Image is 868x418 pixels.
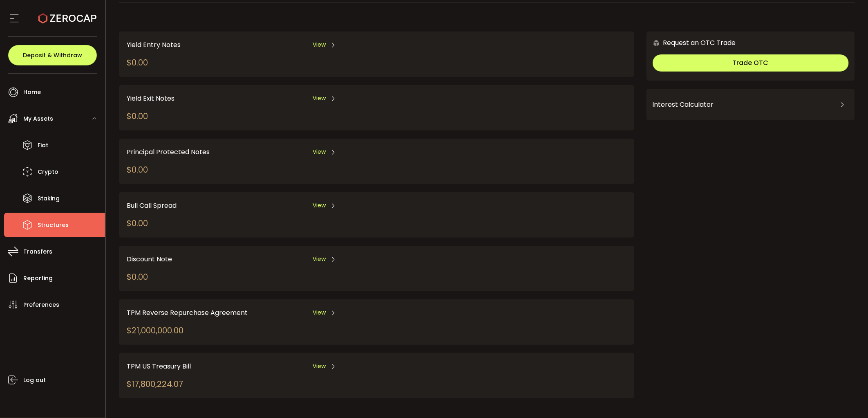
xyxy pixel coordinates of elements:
[127,147,210,157] span: Principal Protected Notes
[38,219,69,231] span: Structures
[313,255,326,263] span: View
[653,95,849,115] div: Interest Calculator
[313,40,326,49] span: View
[23,86,41,98] span: Home
[127,56,148,69] div: $0.00
[127,361,191,371] span: TPM US Treasury Bill
[38,139,48,151] span: Fiat
[313,362,326,371] span: View
[23,272,53,284] span: Reporting
[127,324,184,337] div: $21,000,000.00
[127,217,148,229] div: $0.00
[127,200,177,211] span: Bull Call Spread
[127,93,175,103] span: Yield Exit Notes
[127,110,148,122] div: $0.00
[127,308,248,318] span: TPM Reverse Repurchase Agreement
[23,374,46,386] span: Log out
[23,246,52,258] span: Transfers
[38,193,60,205] span: Staking
[127,164,148,176] div: $0.00
[653,39,660,47] img: 6nGpN7MZ9FLuBP83NiajKbTRY4UzlzQtBKtCrLLspmCkSvCZHBKvY3NxgQaT5JnOQREvtQ257bXeeSTueZfAPizblJ+Fe8JwA...
[653,54,849,72] button: Trade OTC
[127,378,183,390] div: $17,800,224.07
[313,308,326,317] span: View
[313,148,326,156] span: View
[127,254,172,264] span: Discount Note
[127,40,181,50] span: Yield Entry Notes
[827,379,868,418] iframe: Chat Widget
[733,58,769,67] span: Trade OTC
[23,113,53,125] span: My Assets
[313,94,326,103] span: View
[647,38,736,48] div: Request an OTC Trade
[127,271,148,283] div: $0.00
[23,299,59,311] span: Preferences
[313,201,326,210] span: View
[23,52,82,58] span: Deposit & Withdraw
[38,166,58,178] span: Crypto
[8,45,97,65] button: Deposit & Withdraw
